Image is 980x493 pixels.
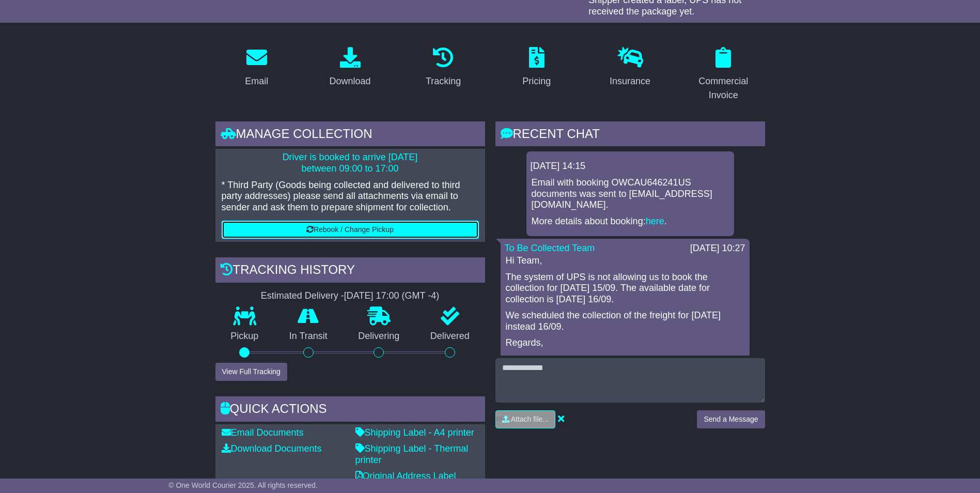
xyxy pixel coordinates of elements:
[329,74,370,88] div: Download
[355,427,474,438] a: Shipping Label - A4 printer
[506,272,744,305] p: The system of UPS is not allowing us to book the collection for [DATE] 15/09. The available date ...
[532,177,729,211] p: Email with booking OWCAU646241US documents was sent to [EMAIL_ADDRESS][DOMAIN_NAME].
[215,257,485,285] div: Tracking history
[426,74,461,88] div: Tracking
[682,43,765,106] a: Commercial Invoice
[222,180,479,213] p: * Third Party (Goods being collected and delivered to third party addresses) please send all atta...
[697,410,765,428] button: Send a Message
[610,74,650,88] div: Insurance
[222,152,479,174] p: Driver is booked to arrive [DATE] between 09:00 to 17:00
[344,290,439,302] div: [DATE] 17:00 (GMT -4)
[522,74,551,88] div: Pricing
[532,216,729,227] p: More details about booking: .
[690,243,745,254] div: [DATE] 10:27
[215,331,274,342] p: Pickup
[274,331,343,342] p: In Transit
[238,43,275,92] a: Email
[646,216,664,226] a: here
[531,161,730,172] div: [DATE] 14:15
[505,243,595,253] a: To Be Collected Team
[355,471,456,481] a: Original Address Label
[245,74,268,88] div: Email
[506,255,744,267] p: Hi Team,
[506,310,744,332] p: We scheduled the collection of the freight for [DATE] instead 16/09.
[516,43,557,92] a: Pricing
[689,74,758,102] div: Commercial Invoice
[222,427,304,438] a: Email Documents
[215,290,485,302] div: Estimated Delivery -
[343,331,415,342] p: Delivering
[168,481,318,489] span: © One World Courier 2025. All rights reserved.
[419,43,468,92] a: Tracking
[506,354,744,365] p: Jewel
[495,121,765,149] div: RECENT CHAT
[603,43,657,92] a: Insurance
[322,43,377,92] a: Download
[506,337,744,349] p: Regards,
[215,396,485,424] div: Quick Actions
[415,331,485,342] p: Delivered
[222,443,322,454] a: Download Documents
[215,363,287,381] button: View Full Tracking
[222,221,479,239] button: Rebook / Change Pickup
[215,121,485,149] div: Manage collection
[355,443,469,465] a: Shipping Label - Thermal printer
